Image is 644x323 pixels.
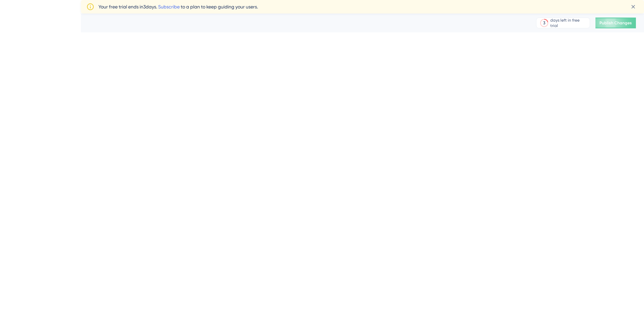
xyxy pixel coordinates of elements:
span: Your free trial ends in 3 days. to a plan to keep guiding your users. [98,3,258,11]
span: Publish Changes [599,20,632,26]
div: 3 [543,20,545,26]
div: days left in free trial [550,18,588,28]
button: Publish Changes [595,18,636,28]
a: Subscribe [158,4,180,9]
